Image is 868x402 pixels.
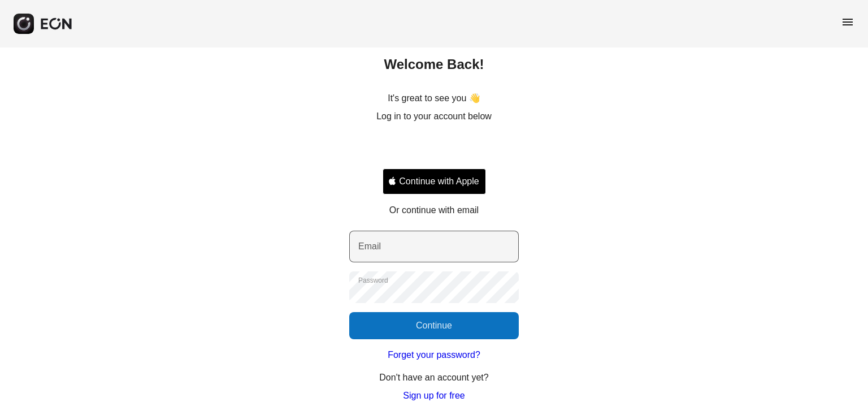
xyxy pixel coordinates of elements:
p: Log in to your account below [376,110,492,123]
span: menu [841,15,854,29]
p: Or continue with email [389,204,479,217]
iframe: Sign in with Google Button [377,136,492,161]
a: Forget your password? [388,348,480,362]
button: Signin with apple ID [383,168,486,194]
p: Don't have an account yet? [379,371,488,384]
label: Email [358,240,381,253]
button: Continue [349,312,519,339]
label: Password [358,276,388,285]
p: It's great to see you 👋 [388,92,480,105]
h2: Welcome Back! [384,55,484,74]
